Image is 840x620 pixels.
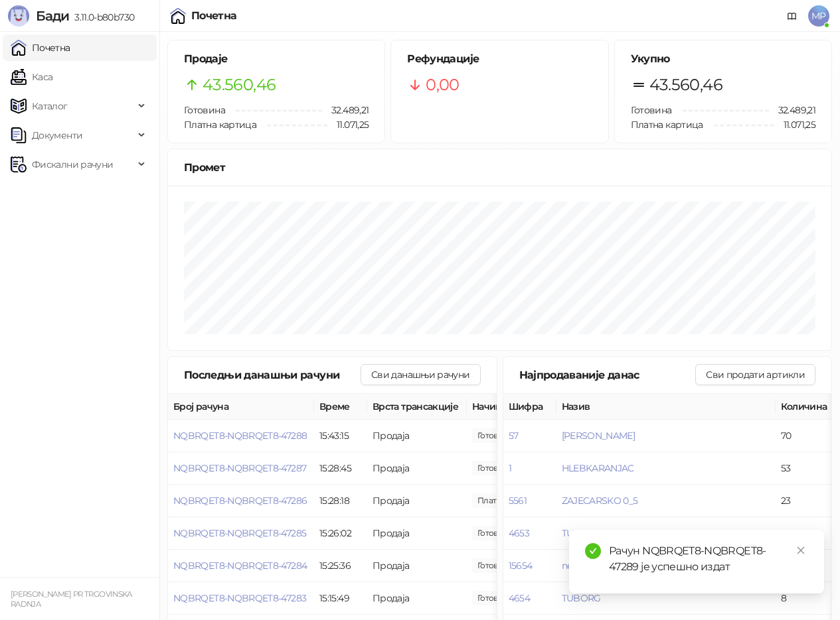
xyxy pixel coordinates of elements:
[32,122,82,149] span: Документи
[184,367,361,383] div: Последњи данашњи рачуни
[314,517,367,550] td: 15:26:02
[776,420,835,452] td: 70
[203,72,276,97] span: 43.560,46
[562,495,638,507] button: ZAJECARSKO 0_5
[173,462,306,474] button: NQBRQET8-NQBRQET8-47287
[776,452,835,485] td: 53
[776,485,835,517] td: 23
[467,394,600,420] th: Начини плаћања
[69,11,134,23] span: 3.11.0-b80b730
[32,151,113,178] span: Фискални рачуни
[631,51,815,67] h5: Укупно
[367,550,467,582] td: Продаја
[562,430,635,442] button: [PERSON_NAME]
[11,589,132,609] small: [PERSON_NAME] PR TRGOVINSKA RADNJA
[36,8,69,24] span: Бади
[472,558,517,573] span: 743,00
[191,11,237,21] div: Почетна
[562,527,601,539] button: TUBORG
[631,104,672,116] span: Готовина
[173,430,307,442] button: NQBRQET8-NQBRQET8-47288
[184,104,225,116] span: Готовина
[796,546,805,555] span: close
[509,495,527,507] button: 5561
[776,394,835,420] th: Количина
[808,5,829,27] span: MP
[184,119,256,131] span: Платна картица
[562,592,601,604] button: TUBORG
[776,517,835,550] td: 12
[11,34,70,61] a: Почетна
[173,495,307,507] button: NQBRQET8-NQBRQET8-47286
[609,543,808,575] div: Рачун NQBRQET8-NQBRQET8-47289 је успешно издат
[314,550,367,582] td: 15:25:36
[314,582,367,615] td: 15:15:49
[472,428,517,443] span: 646,00
[519,367,696,383] div: Најпродаваније данас
[649,72,722,97] span: 43.560,46
[782,5,803,27] a: Документација
[361,364,480,385] button: Сви данашњи рачуни
[769,103,815,117] span: 32.489,21
[327,117,369,132] span: 11.071,25
[314,452,367,485] td: 15:28:45
[184,51,369,67] h5: Продаје
[8,5,29,27] img: Logo
[472,591,517,605] span: 640,00
[556,394,776,420] th: Назив
[509,527,529,539] button: 4653
[173,527,306,539] button: NQBRQET8-NQBRQET8-47285
[314,420,367,452] td: 15:43:15
[367,485,467,517] td: Продаја
[472,493,543,508] span: 1.050,00
[562,560,594,572] button: nes 3in1
[367,582,467,615] td: Продаја
[695,364,815,385] button: Сви продати артикли
[314,394,367,420] th: Време
[562,462,634,474] button: HLEBKARANJAC
[509,462,511,474] button: 1
[367,394,467,420] th: Врста трансакције
[367,452,467,485] td: Продаја
[173,592,306,604] button: NQBRQET8-NQBRQET8-47283
[472,526,517,540] span: 103,13
[367,420,467,452] td: Продаја
[173,560,307,572] button: NQBRQET8-NQBRQET8-47284
[472,461,517,475] span: 430,00
[407,51,592,67] h5: Рефундације
[184,159,815,176] div: Промет
[168,394,314,420] th: Број рачуна
[631,119,703,131] span: Платна картица
[585,543,601,559] span: check-circle
[426,72,459,97] span: 0,00
[503,394,556,420] th: Шифра
[774,117,815,132] span: 11.071,25
[794,543,808,558] a: Close
[314,485,367,517] td: 15:28:18
[509,592,530,604] button: 4654
[509,560,533,572] button: 15654
[322,103,369,117] span: 32.489,21
[509,430,519,442] button: 57
[32,93,68,119] span: Каталог
[367,517,467,550] td: Продаја
[11,64,52,90] a: Каса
